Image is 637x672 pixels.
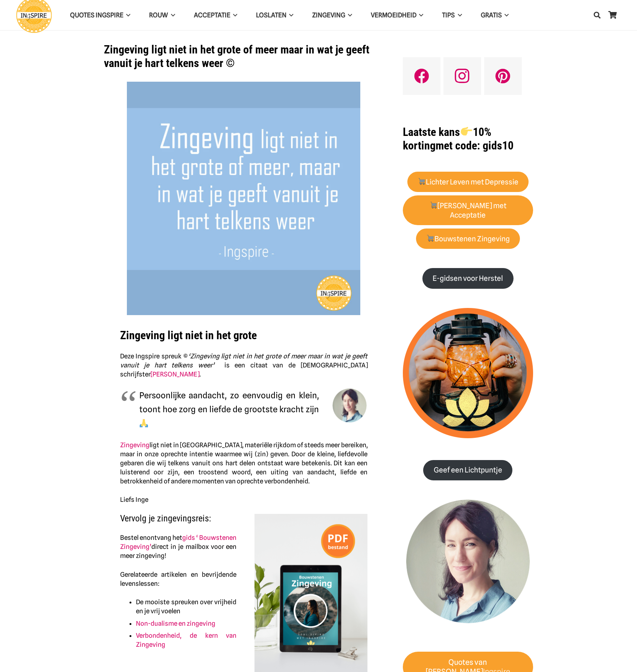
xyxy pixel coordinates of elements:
strong: Bouwstenen Zingeving [426,235,510,243]
span: TIPS Menu [455,6,462,24]
span: Vervolg je zingevingsreis: [120,513,211,524]
p: Liefs Inge [120,495,368,504]
h1: met code: gids10 [403,125,533,152]
a: Zoeken [590,6,605,24]
p: Persoonlijke aandacht, zo eenvoudig en klein, toont hoe zorg en liefde de grootste kracht zijn [139,389,349,431]
span: Acceptatie Menu [230,6,237,24]
img: 🙏 [140,419,148,427]
a: 🛒Lichter Leven met Depressie [407,172,529,192]
a: Instagram [443,57,481,95]
a: Non-dualisme en zingeving [136,620,215,627]
h1: Zingeving ligt niet in het grote of meer maar in wat je geeft vanuit je hart telkens weer © [104,43,384,70]
p: Deze Ingspire spreuk © is een citaat van de [DEMOGRAPHIC_DATA] schrijfster . [120,352,368,379]
a: ROUWROUW Menu [140,6,184,25]
img: 👉 [461,126,472,137]
a: 🛒[PERSON_NAME] met Acceptatie [403,195,533,226]
strong: Quotes [448,658,473,667]
span: Zingeving Menu [345,6,352,24]
span: ROUW Menu [168,6,175,24]
a: LoslatenLoslaten Menu [247,6,303,25]
span: VERMOEIDHEID [371,11,416,19]
span: VERMOEIDHEID Menu [416,6,423,24]
p: Bestel en direct in je mailbox voor een meer zingeving! [120,533,368,560]
a: TIPSTIPS Menu [433,6,471,25]
span: Loslaten [256,11,286,19]
strong: ontvang het [120,534,237,550]
a: Verbondenheid, de kern van Zingeving [136,632,236,648]
p: ligt niet in [GEOGRAPHIC_DATA], materiële rijkdom of steeds meer bereiken, maar in onze oprechte ... [120,440,368,486]
img: lichtpuntjes voor in donkere tijden [403,308,533,438]
a: GRATISGRATIS Menu [471,6,518,25]
img: 🛒 [430,201,437,209]
a: Geef een Lichtpuntje [423,460,512,481]
a: QUOTES INGSPIREQUOTES INGSPIRE Menu [61,6,140,25]
span: ROUW [149,11,168,19]
strong: E-gidsen voor Herstel [433,274,503,283]
span: Loslaten Menu [286,6,293,24]
strong: Lichter Leven met Depressie [418,178,518,186]
a: Zingeving [120,441,149,449]
a: ZingevingZingeving Menu [303,6,361,25]
img: Ingspire Quote - Zingeving ligt niet in het grote of meer maar in wat je geeft vanuit je hart tel... [127,82,360,315]
a: VERMOEIDHEIDVERMOEIDHEID Menu [361,6,433,25]
a: De mooiste spreuken over vrijheid en je vrij voelen [136,598,236,615]
a: Facebook [403,57,440,95]
span: Zingeving [312,11,345,19]
span: QUOTES INGSPIRE Menu [123,6,130,24]
img: 🛒 [427,235,434,242]
span: QUOTES INGSPIRE [70,11,123,19]
a: AcceptatieAcceptatie Menu [184,6,247,25]
img: Inge Geertzen - schrijfster Ingspire.nl, markteer en handmassage therapeut [403,500,533,630]
span: Acceptatie [194,11,230,19]
span: TIPS [442,11,455,19]
span: GRATIS Menu [502,6,509,24]
a: E-gidsen voor Herstel [422,268,514,289]
a: Pinterest [484,57,522,95]
strong: [PERSON_NAME] met Acceptatie [430,201,507,219]
span: GRATIS [481,11,502,19]
strong: Zingeving ligt niet in het grote [120,329,257,342]
a: [PERSON_NAME] [151,370,200,378]
strong: Geef een Lichtpuntje [434,466,502,474]
em: ‘Zingeving ligt niet in het grote of meer maar in wat je geeft vanuit je hart telkens weer’ [120,352,368,369]
img: 🛒 [418,178,425,185]
strong: Laatste kans 10% korting [403,125,491,152]
p: Gerelateerde artikelen en bevrijdende levenslessen: [120,570,368,588]
a: 🛒Bouwstenen Zingeving [416,229,520,249]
